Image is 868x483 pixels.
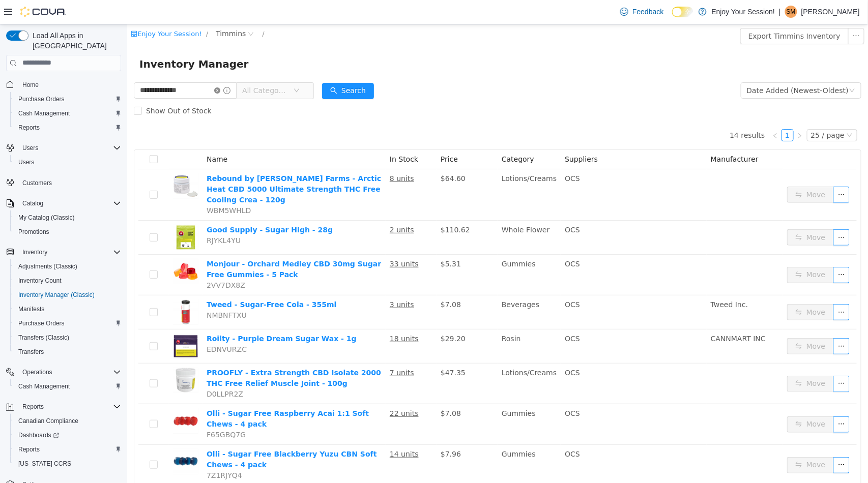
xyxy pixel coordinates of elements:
button: Inventory [2,245,125,259]
a: Roilty - Purple Dream Sugar Wax - 1g [79,310,229,318]
button: Users [18,142,42,154]
p: Enjoy Your Session! [712,6,775,18]
button: icon: swapMove [660,314,707,330]
u: 7 units [263,344,287,352]
button: icon: ellipsis [706,162,722,178]
span: Manifests [18,305,44,313]
i: icon: close-circle [87,63,93,69]
a: Olli - Sugar Free Raspberry Acai 1:1 Soft Chews - 4 pack [79,385,242,404]
span: Transfers (Classic) [14,331,121,344]
span: Transfers [14,346,121,358]
input: Dark Mode [672,7,693,17]
span: / [79,6,81,13]
button: icon: ellipsis [706,205,722,221]
button: My Catalog (Classic) [10,210,125,225]
a: Reports [14,122,44,134]
td: Beverages [370,271,433,305]
span: NMBNFTXU [79,287,120,295]
span: 2VV7DX8Z [79,257,118,265]
button: Transfers (Classic) [10,330,125,345]
a: Inventory Manager (Classic) [14,289,99,301]
span: Inventory Manager (Classic) [18,291,95,299]
button: Catalog [18,197,47,209]
td: Gummies [370,380,433,420]
span: RJYKL4YU [79,212,113,220]
i: icon: shop [4,6,10,13]
a: Reports [14,443,44,456]
a: icon: shopEnjoy Your Session! [4,6,75,13]
button: Catalog [2,196,125,210]
button: Adjustments (Classic) [10,259,125,274]
div: 25 / page [684,105,717,116]
span: Inventory [18,246,121,258]
a: Good Supply - Sugar High - 28g [79,201,206,209]
p: | [779,6,781,18]
span: Customers [22,179,52,187]
button: icon: ellipsis [706,280,722,296]
span: Price [313,131,331,139]
u: 8 units [263,150,287,158]
button: Home [2,77,125,92]
span: Inventory Manager [12,32,128,48]
span: $7.08 [313,385,334,393]
span: [US_STATE] CCRS [18,460,71,468]
span: Inventory Count [18,277,62,285]
span: My Catalog (Classic) [14,212,121,224]
span: $29.20 [313,310,338,318]
span: Cash Management [18,109,70,117]
span: Inventory Count [14,275,121,287]
img: PROOFLY - Extra Strength CBD Isolate 2000 THC Free Relief Muscle Joint - 100g hero shot [46,343,71,369]
i: icon: down [166,63,172,70]
span: Users [14,156,121,168]
a: Transfers (Classic) [14,331,73,344]
button: icon: swapMove [660,243,707,259]
span: Canadian Compliance [18,417,78,425]
button: Export Timmins Inventory [613,4,721,20]
li: 14 results [602,105,638,117]
a: Rebound by [PERSON_NAME] Farms - Arctic Heat CBD 5000 Ultimate Strength THC Free Cooling Crea - 120g [79,150,254,179]
span: F65GBQ7G [79,406,119,414]
a: [US_STATE] CCRS [14,458,75,470]
div: Shanon McLenaghan [785,6,797,18]
span: Name [79,131,100,139]
button: icon: swapMove [660,392,707,408]
span: Adjustments (Classic) [14,260,121,273]
button: Purchase Orders [10,316,125,330]
td: Gummies [370,230,433,271]
button: Inventory Manager (Classic) [10,288,125,302]
span: Purchase Orders [18,95,65,103]
span: Reports [18,445,40,454]
a: Purchase Orders [14,93,69,105]
button: icon: ellipsis [706,243,722,259]
img: Olli - Sugar Free Raspberry Acai 1:1 Soft Chews - 4 pack hero shot [46,384,71,409]
a: Home [18,79,43,91]
span: Washington CCRS [14,458,121,470]
span: My Catalog (Classic) [18,214,75,222]
span: $64.60 [313,150,338,158]
span: Home [22,81,39,89]
span: OCS [438,201,453,209]
button: Customers [2,175,125,190]
span: Purchase Orders [14,93,121,105]
span: Load All Apps in [GEOGRAPHIC_DATA] [28,31,121,51]
span: Catalog [18,197,121,209]
button: Cash Management [10,106,125,120]
button: Canadian Compliance [10,414,125,428]
span: Suppliers [438,131,471,139]
span: Feedback [632,7,663,17]
span: In Stock [263,131,291,139]
td: Rosin [370,305,433,339]
button: Reports [10,442,125,457]
span: Catalog [22,199,43,207]
button: icon: ellipsis [706,392,722,408]
span: Operations [18,366,121,378]
a: Purchase Orders [14,317,69,329]
i: icon: close-circle [121,7,127,13]
button: Operations [2,365,125,379]
span: D0LLPR2Z [79,366,116,374]
span: / [135,6,137,13]
u: 3 units [263,276,287,284]
img: Cova [20,7,66,17]
span: Users [18,142,121,154]
button: icon: swapMove [660,351,707,368]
